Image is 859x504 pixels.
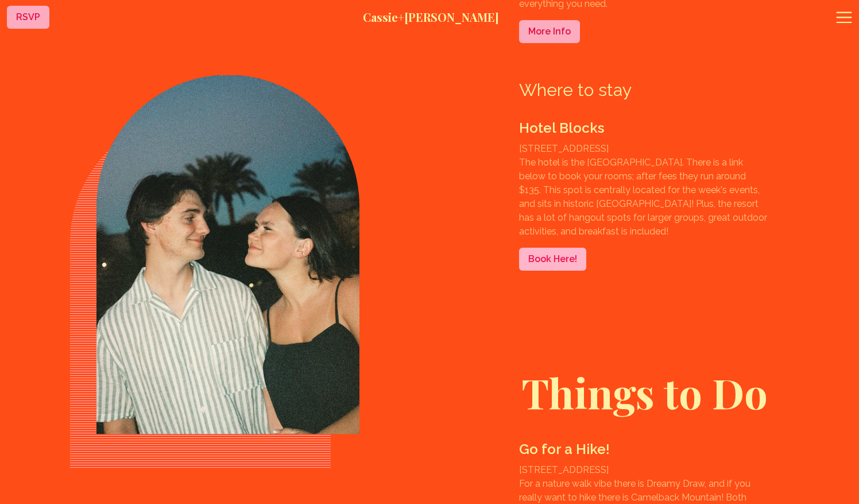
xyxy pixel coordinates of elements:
[519,463,769,477] div: [STREET_ADDRESS]
[519,157,769,237] span: The hotel is the [GEOGRAPHIC_DATA]. There is a link below to book your rooms; after fees they run...
[519,142,769,156] div: [STREET_ADDRESS]
[519,119,604,137] div: Hotel Blocks
[363,11,499,23] span: Cassie + [PERSON_NAME]
[521,371,768,413] h1: Things to Do
[519,440,610,459] div: Go for a Hike!
[7,6,49,29] a: RSVP
[519,248,586,271] a: Book Here!
[519,80,769,101] div: Where to stay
